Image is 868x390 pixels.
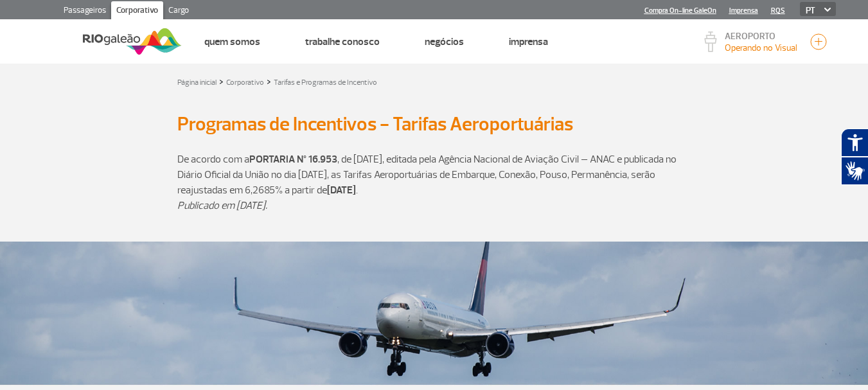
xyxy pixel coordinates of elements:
[425,35,464,48] a: Negócios
[327,184,356,197] strong: [DATE]
[305,35,380,48] a: Trabalhe Conosco
[725,41,797,55] p: Visibilidade de 10000m
[219,74,224,89] a: >
[177,152,691,198] p: De acordo com a , de [DATE], editada pela Agência Nacional de Aviação Civil – ANAC e publicada no...
[841,129,868,185] div: Plugin de acessibilidade da Hand Talk.
[226,78,264,87] a: Corporativo
[249,153,337,166] strong: PORTARIA Nº 16.953
[509,35,548,48] a: Imprensa
[177,78,217,87] a: Página inicial
[177,199,267,212] em: Publicado em [DATE].
[841,157,868,185] button: Abrir tradutor de língua de sinais.
[644,6,716,15] a: Compra On-line GaleOn
[841,129,868,157] button: Abrir recursos assistivos.
[177,112,691,136] h2: Programas de Incentivos - Tarifas Aeroportuárias
[771,6,785,15] a: RQS
[267,74,271,89] a: >
[725,32,797,41] p: AEROPORTO
[111,1,163,22] a: Corporativo
[204,35,260,48] a: Quem Somos
[163,1,194,22] a: Cargo
[274,78,377,87] a: Tarifas e Programas de Incentivo
[729,6,758,15] a: Imprensa
[58,1,111,22] a: Passageiros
